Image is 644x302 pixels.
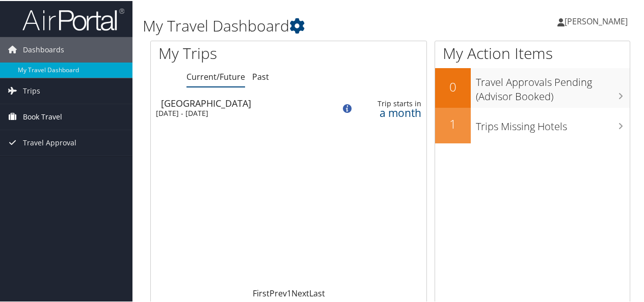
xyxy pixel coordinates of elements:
a: [PERSON_NAME] [557,5,638,36]
span: [PERSON_NAME] [565,15,628,26]
a: 1Trips Missing Hotels [435,107,630,142]
span: Dashboards [23,36,64,62]
h1: My Action Items [435,42,630,63]
a: Past [252,70,269,81]
span: Book Travel [23,103,62,129]
img: alert-flat-solid-info.png [343,103,352,112]
a: First [253,287,270,298]
div: Trip starts in [362,98,421,107]
h3: Trips Missing Hotels [476,113,630,133]
div: [GEOGRAPHIC_DATA] [161,98,325,107]
img: airportal-logo.png [22,7,124,31]
a: Prev [270,287,287,298]
a: Last [309,287,325,298]
h2: 1 [435,114,471,132]
h2: 0 [435,77,471,95]
div: [DATE] - [DATE] [156,108,319,117]
h3: Travel Approvals Pending (Advisor Booked) [476,69,630,103]
a: 1 [287,287,291,298]
a: Next [291,287,309,298]
a: 0Travel Approvals Pending (Advisor Booked) [435,67,630,106]
span: Trips [23,77,40,103]
h1: My Travel Dashboard [143,14,473,36]
span: Travel Approval [23,129,76,155]
h1: My Trips [158,42,304,63]
div: a month [362,107,421,116]
a: Current/Future [186,70,245,81]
